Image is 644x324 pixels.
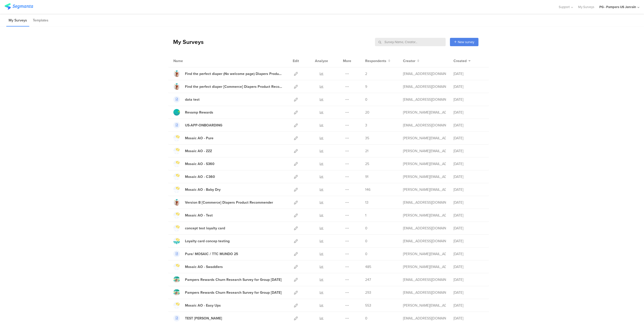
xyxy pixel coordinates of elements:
a: Find the perfect diaper (No welcome page) Diapers Product Recommender [173,70,283,77]
div: hougui.yh.1@pg.com [403,84,446,89]
div: Mosaic AO - Baby Dry [185,187,221,192]
div: My Surveys [168,38,204,46]
div: Mosaic AO - Test [185,213,213,218]
div: Version B [Commerce] Diapers Product Recommender [185,200,273,205]
div: Mosaic AO - C360 [185,174,215,179]
div: cardosoteixeiral.c@pg.com [403,226,446,231]
img: segmanta logo [5,3,33,10]
span: 20 [365,110,369,115]
div: TEST Jasmin [185,316,222,321]
button: Creator [403,58,419,64]
a: Version B [Commerce] Diapers Product Recommender [173,199,273,206]
a: Mosaic AO - Pure [173,135,213,141]
div: [DATE] [453,251,484,257]
div: hougui.yh.1@pg.com [403,200,446,205]
div: Loyalty card concep testing [185,238,230,244]
div: Pampers Rewards Churn Research Survey for Group 2 July 2025 [185,277,282,282]
span: 2 [365,71,367,76]
span: Respondents [365,58,386,64]
span: 0 [365,226,367,231]
div: Mosaic AO - Easy Ups [185,303,221,308]
span: 293 [365,290,371,295]
div: Find the perfect diaper [Commerce] Diapers Product Recommender [185,84,283,89]
div: More [342,55,353,67]
a: Mosaic AO - S360 [173,160,214,167]
div: Mosaic AO - ZZZ [185,148,212,154]
button: Created [453,58,471,64]
div: wecker.p@pg.com [403,110,446,115]
li: Templates [31,15,51,26]
span: 146 [365,187,370,192]
div: [DATE] [453,303,484,308]
span: Created [453,58,467,64]
input: Survey Name, Creator... [375,38,446,46]
div: [DATE] [453,264,484,269]
a: Revamp Rewards [173,109,213,116]
div: Mosaic AO - Swaddlers [185,264,223,269]
div: fjaili.r@pg.com [403,277,446,282]
div: [DATE] [453,213,484,218]
span: 553 [365,303,371,308]
span: 3 [365,123,367,128]
div: [DATE] [453,148,484,154]
div: simanski.c@pg.com [403,148,446,154]
a: Mosaic AO - Easy Ups [173,302,221,309]
div: US-APP-ONBOARDING [185,123,222,128]
span: New survey [458,40,474,44]
span: 0 [365,316,367,321]
div: [DATE] [453,161,484,167]
div: Name [173,58,204,64]
span: 1 [365,213,366,218]
a: TEST [PERSON_NAME] [173,315,222,321]
a: Mosaic AO - C360 [173,173,215,180]
div: [DATE] [453,136,484,141]
span: 9 [365,84,367,89]
div: [DATE] [453,71,484,76]
div: cardosoteixeiral.c@pg.com [403,238,446,244]
a: Mosaic AO - Baby Dry [173,186,221,193]
div: sienkiewiczwrotyn.m@pg.com [403,97,446,102]
div: simanski.c@pg.com [403,187,446,192]
div: [DATE] [453,97,484,102]
button: Respondents [365,58,390,64]
span: 0 [365,97,367,102]
div: trehorel.p@pg.com [403,123,446,128]
div: [DATE] [453,174,484,179]
a: Mosaic AO - ZZZ [173,148,212,154]
div: concept test loyalty card [185,226,225,231]
a: Pampers Rewards Churn Research Survey for Group [DATE] [173,276,282,283]
div: simanski.c@pg.com [403,264,446,269]
div: Analyze [314,55,329,67]
div: [DATE] [453,84,484,89]
div: simanski.c@pg.com [403,303,446,308]
div: data test [185,97,200,102]
div: Pampers Rewards Churn Research Survey for Group 1 July 2025 [185,290,282,295]
span: Support [559,5,570,9]
div: Edit [290,55,301,67]
div: simanski.c@pg.com [403,161,446,167]
span: 25 [365,161,369,167]
a: Find the perfect diaper [Commerce] Diapers Product Recommender [173,83,283,90]
div: Find the perfect diaper (No welcome page) Diapers Product Recommender [185,71,283,76]
div: hougui.yh.1@pg.com [403,71,446,76]
span: 35 [365,136,369,141]
a: US-APP-ONBOARDING [173,122,222,128]
span: 247 [365,277,371,282]
span: 21 [365,148,368,154]
div: simanski.c@pg.com [403,213,446,218]
span: 485 [365,264,371,269]
a: Mosaic AO - Swaddlers [173,263,223,270]
li: My Surveys [6,15,29,26]
div: [DATE] [453,277,484,282]
span: 91 [365,174,368,179]
a: Pure/ MOSAIC / TTC MUNDO 25 [173,251,238,257]
a: Loyalty card concep testing [173,238,230,244]
div: PG - Pampers US Janrain [599,5,636,9]
div: Revamp Rewards [185,110,213,115]
a: Pampers Rewards Churn Research Survey for Group [DATE] [173,289,282,296]
div: martens.j.1@pg.com [403,316,446,321]
div: [DATE] [453,226,484,231]
a: concept test loyalty card [173,225,225,231]
span: 0 [365,238,367,244]
div: [DATE] [453,316,484,321]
